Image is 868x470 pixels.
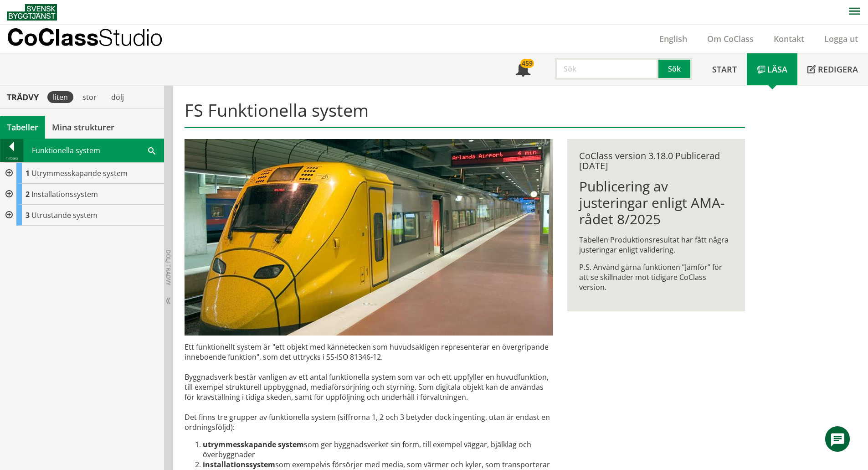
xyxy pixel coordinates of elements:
div: liten [47,91,73,103]
a: Läsa [747,53,797,85]
strong: installationssystem [203,460,275,470]
span: Utrustande system [31,210,98,220]
span: Dölj trädvy [164,250,172,285]
a: Kontakt [764,33,814,44]
span: Notifikationer [516,63,530,77]
a: Start [702,53,747,85]
div: Funktionella system [24,139,164,162]
span: Sök i tabellen [148,145,155,155]
a: Logga ut [814,33,868,44]
h1: FS Funktionella system [185,100,745,128]
input: Sök [555,58,658,80]
img: arlanda-express-2.jpg [185,139,553,336]
span: Utrymmesskapande system [31,168,128,178]
h1: Publicering av justeringar enligt AMA-rådet 8/2025 [579,178,733,227]
img: Svensk Byggtjänst [7,4,57,21]
div: stor [77,91,102,103]
span: Läsa [767,64,787,75]
a: 459 [506,53,540,85]
p: P.S. Använd gärna funktionen ”Jämför” för att se skillnader mot tidigare CoClass version. [579,262,733,292]
a: Mina strukturer [45,116,121,139]
span: 2 [26,189,30,199]
button: Sök [658,58,692,80]
p: Tabellen Produktionsresultat har fått några justeringar enligt validering. [579,235,733,255]
a: Redigera [797,53,868,85]
a: CoClassStudio [7,25,182,53]
strong: utrymmesskapande system [203,439,304,449]
a: English [649,33,697,44]
span: Start [712,64,737,75]
span: Redigera [818,64,858,75]
a: Om CoClass [697,33,764,44]
p: CoClass [7,32,163,42]
div: dölj [106,91,129,103]
div: Tillbaka [0,155,23,162]
li: som ger byggnadsverket sin form, till exempel väggar, bjälklag och överbyggnader [203,439,553,460]
span: 3 [26,210,30,220]
span: 1 [26,168,30,178]
div: Trädvy [2,92,44,102]
span: Installationssystem [31,189,98,199]
div: CoClass version 3.18.0 Publicerad [DATE] [579,151,733,171]
span: Studio [98,24,163,51]
div: 459 [520,59,534,68]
